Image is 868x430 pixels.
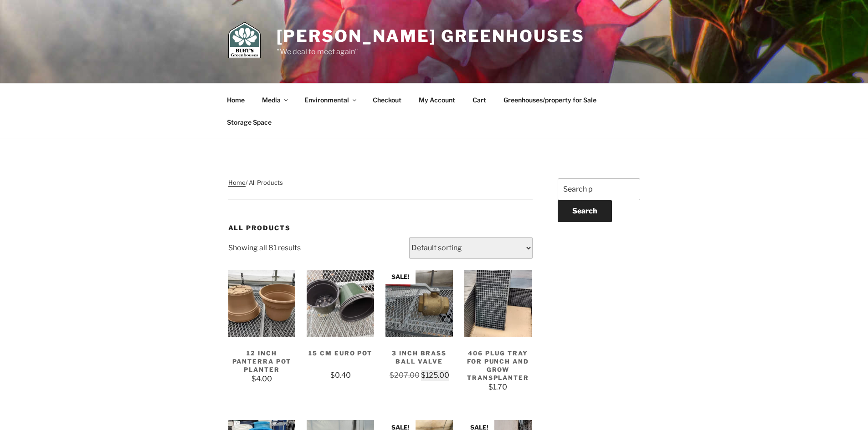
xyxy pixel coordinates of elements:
[421,371,449,379] bdi: 125.00
[390,371,420,379] bdi: 207.00
[297,89,364,111] a: Environmental
[307,270,374,337] img: 15 CM Euro Pot
[409,237,533,259] select: Shop order
[464,270,532,337] img: 406 plug tray for Punch and Grow transplanter
[252,374,256,383] span: $
[421,371,426,379] span: $
[228,22,261,58] img: Burt's Greenhouses
[465,89,494,111] a: Cart
[330,371,335,379] span: $
[228,270,296,385] a: 12 inch Panterra Pot Planter $4.00
[228,179,246,186] a: Home
[365,89,410,111] a: Checkout
[385,270,453,337] img: 3 inch brass ball valve
[228,237,301,259] p: Showing all 81 results
[411,89,463,111] a: My Account
[277,46,585,57] p: "We deal to meet again"
[307,340,374,370] h2: 15 CM Euro Pot
[307,270,374,381] a: 15 CM Euro Pot $0.40
[558,178,640,254] aside: Blog Sidebar
[219,89,253,111] a: Home
[496,89,605,111] a: Greenhouses/property for Sale
[252,374,272,383] bdi: 4.00
[219,111,280,133] a: Storage Space
[228,223,533,233] h1: All Products
[277,26,585,46] a: [PERSON_NAME] Greenhouses
[254,89,295,111] a: Media
[558,178,640,200] input: Search products…
[228,178,533,200] nav: Breadcrumb
[464,270,532,393] a: 406 plug tray for Punch and Grow transplanter $1.70
[385,270,453,381] a: Sale! 3 inch brass ball valve
[464,340,532,382] h2: 406 plug tray for Punch and Grow transplanter
[390,371,394,379] span: $
[385,340,453,370] h2: 3 inch brass ball valve
[488,383,507,391] bdi: 1.70
[488,383,493,391] span: $
[385,270,416,285] span: Sale!
[219,89,649,133] nav: Top Menu
[558,200,612,222] button: Search
[330,371,351,379] bdi: 0.40
[228,340,296,374] h2: 12 inch Panterra Pot Planter
[228,270,296,337] img: 12 inch Panterra Pot Planter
